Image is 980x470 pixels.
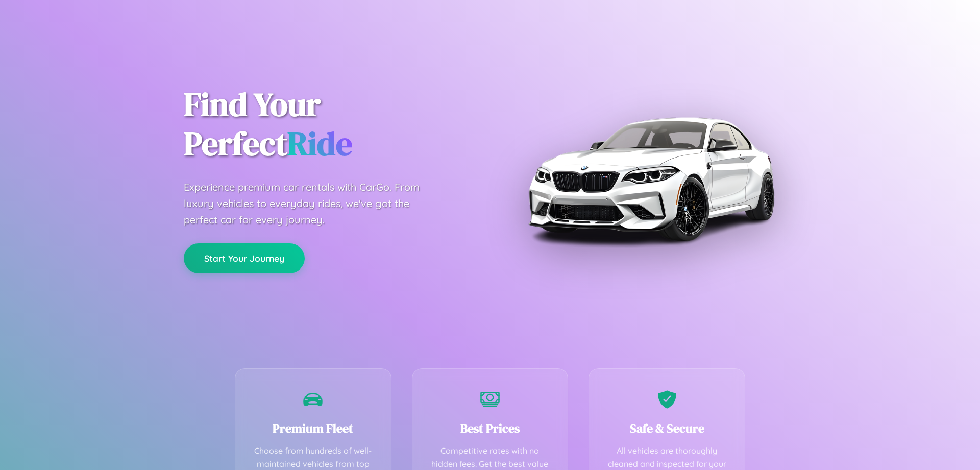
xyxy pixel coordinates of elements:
[428,420,553,437] h3: Best Prices
[184,85,475,164] h1: Find Your Perfect
[251,420,376,437] h3: Premium Fleet
[287,121,352,166] span: Ride
[604,420,729,437] h3: Safe & Secure
[184,243,305,273] button: Start Your Journey
[184,179,439,228] p: Experience premium car rentals with CarGo. From luxury vehicles to everyday rides, we've got the ...
[523,51,778,307] img: Premium BMW car rental vehicle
